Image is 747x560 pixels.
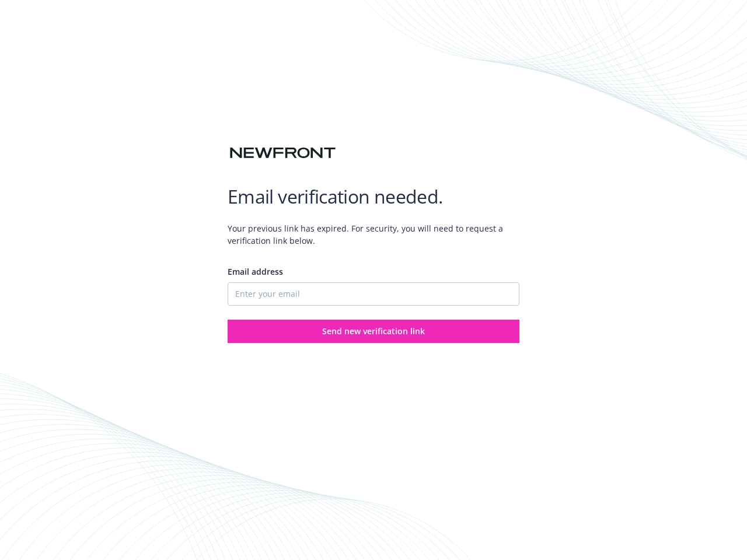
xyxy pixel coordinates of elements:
[228,213,519,256] span: Your previous link has expired. For security, you will need to request a verification link below.
[228,320,519,343] button: Send new verification link
[228,143,338,163] img: Newfront logo
[322,325,425,337] span: Send new verification link
[228,266,283,277] span: Email address
[228,282,519,306] input: Enter your email
[228,185,519,208] h1: Email verification needed.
